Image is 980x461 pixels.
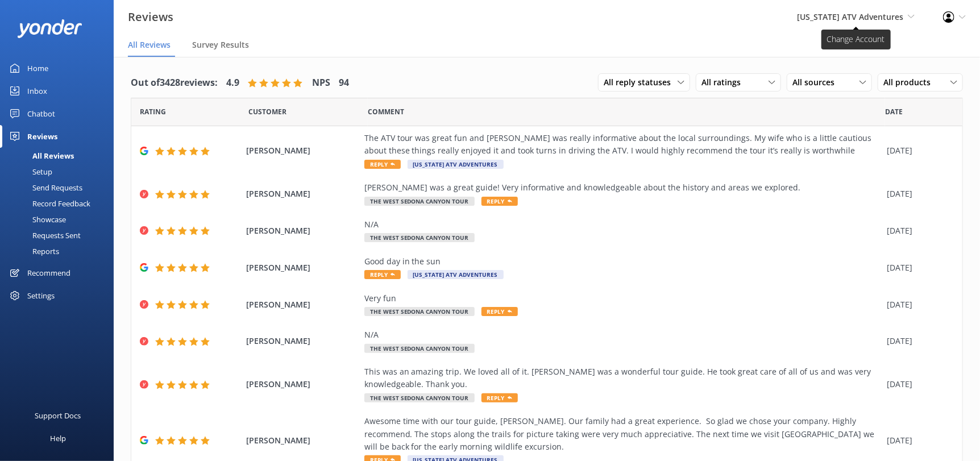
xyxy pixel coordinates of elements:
[7,211,114,227] a: Showcase
[7,196,90,211] div: Record Feedback
[7,148,114,164] a: All Reviews
[7,227,114,243] a: Requests Sent
[27,80,47,102] div: Inbox
[192,39,249,51] span: Survey Results
[246,434,358,447] span: [PERSON_NAME]
[364,181,882,194] div: [PERSON_NAME] was a great guide! Very informative and knowledgeable about the history and areas w...
[27,125,57,148] div: Reviews
[312,76,330,90] h4: NPS
[7,180,82,196] div: Send Requests
[7,180,114,196] a: Send Requests
[35,404,81,427] div: Support Docs
[246,225,358,237] span: [PERSON_NAME]
[248,106,286,117] span: Date
[364,415,882,453] div: Awesome time with our tour guide, [PERSON_NAME]. Our family had a great experience. So glad we ch...
[364,218,882,231] div: N/A
[481,393,518,402] span: Reply
[408,270,504,279] span: [US_STATE] ATV Adventures
[887,298,948,311] div: [DATE]
[701,76,748,89] span: All ratings
[887,434,948,447] div: [DATE]
[364,197,475,206] span: The West Sedona Canyon Tour
[246,188,358,200] span: [PERSON_NAME]
[246,335,358,347] span: [PERSON_NAME]
[364,233,475,242] span: The West Sedona Canyon Tour
[364,270,401,279] span: Reply
[797,11,903,22] span: [US_STATE] ATV Adventures
[7,243,59,259] div: Reports
[128,39,171,51] span: All Reviews
[7,196,114,211] a: Record Feedback
[246,298,358,311] span: [PERSON_NAME]
[887,335,948,347] div: [DATE]
[364,329,882,341] div: N/A
[364,393,475,402] span: The West Sedona Canyon Tour
[364,366,882,391] div: This was an amazing trip. We loved all of it. [PERSON_NAME] was a wonderful tour guide. He took g...
[17,19,82,38] img: yonder-white-logo.png
[887,144,948,157] div: [DATE]
[246,144,358,157] span: [PERSON_NAME]
[887,188,948,200] div: [DATE]
[792,76,841,89] span: All sources
[246,261,358,274] span: [PERSON_NAME]
[364,344,475,353] span: The West Sedona Canyon Tour
[887,225,948,237] div: [DATE]
[7,148,74,164] div: All Reviews
[885,106,903,117] span: Date
[481,307,518,316] span: Reply
[27,261,70,284] div: Recommend
[27,102,55,125] div: Chatbot
[7,227,81,243] div: Requests Sent
[887,378,948,391] div: [DATE]
[226,76,239,90] h4: 4.9
[7,164,114,180] a: Setup
[364,132,882,157] div: The ATV tour was great fun and [PERSON_NAME] was really informative about the local surroundings....
[339,76,349,90] h4: 94
[27,57,48,80] div: Home
[364,160,401,169] span: Reply
[7,164,52,180] div: Setup
[128,8,173,26] h3: Reviews
[883,76,937,89] span: All products
[887,261,948,274] div: [DATE]
[408,160,504,169] span: [US_STATE] ATV Adventures
[7,211,66,227] div: Showcase
[368,106,404,117] span: Question
[27,284,55,307] div: Settings
[140,106,166,117] span: Date
[604,76,678,89] span: All reply statuses
[364,255,882,268] div: Good day in the sun
[50,427,66,450] div: Help
[364,307,475,316] span: The West Sedona Canyon Tour
[7,243,114,259] a: Reports
[364,292,882,305] div: Very fun
[131,76,218,90] h4: Out of 3428 reviews:
[481,197,518,206] span: Reply
[246,378,358,391] span: [PERSON_NAME]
